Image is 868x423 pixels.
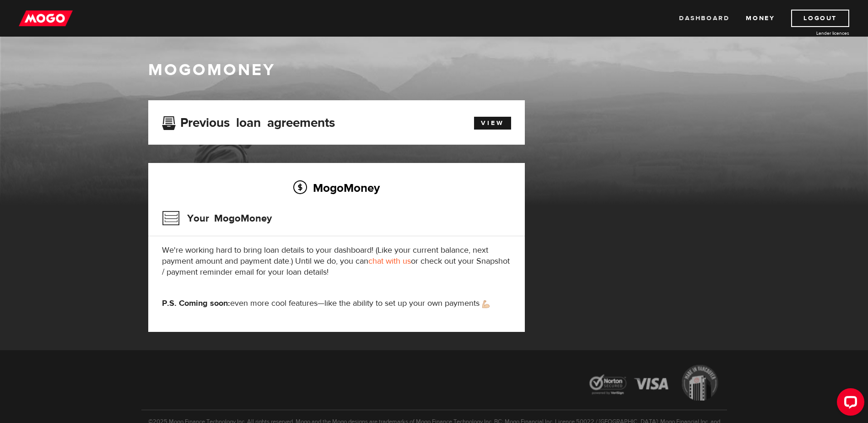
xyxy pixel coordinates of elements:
[162,245,511,278] p: We're working hard to bring loan details to your dashboard! (Like your current balance, next paym...
[162,206,272,230] h3: Your MogoMoney
[781,30,849,37] a: Lender licences
[482,300,490,308] img: strong arm emoji
[162,178,511,197] h2: MogoMoney
[679,10,729,27] a: Dashboard
[746,10,775,27] a: Money
[19,10,73,27] img: mogo_logo-11ee424be714fa7cbb0f0f49df9e16ec.png
[162,298,511,309] p: even more cool features—like the ability to set up your own payments
[368,256,411,266] a: chat with us
[162,115,335,127] h3: Previous loan agreements
[830,385,868,423] iframe: LiveChat chat widget
[162,298,230,309] strong: P.S. Coming soon:
[474,117,511,130] a: View
[148,60,720,80] h1: MogoMoney
[791,10,849,27] a: Logout
[581,358,727,410] img: legal-icons-92a2ffecb4d32d839781d1b4e4802d7b.png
